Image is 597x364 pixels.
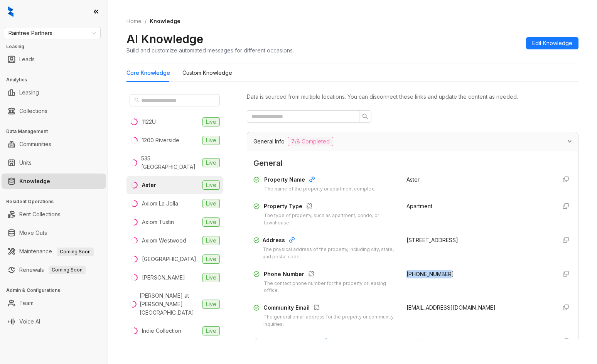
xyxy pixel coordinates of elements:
[140,292,199,317] div: [PERSON_NAME] at [PERSON_NAME][GEOGRAPHIC_DATA]
[19,85,39,100] a: Leasing
[2,225,106,241] li: Move Outs
[19,174,50,189] a: Knowledge
[182,69,232,77] div: Custom Knowledge
[263,313,397,328] div: The general email address for the property or community inquiries.
[125,17,143,25] a: Home
[142,218,174,226] div: Axiom Tustin
[202,300,220,309] span: Live
[406,338,464,345] span: [URL][DOMAIN_NAME]
[202,273,220,282] span: Live
[202,217,220,227] span: Live
[202,199,220,208] span: Live
[2,314,106,329] li: Voice AI
[19,262,86,278] a: RenewalsComing Soon
[264,202,397,212] div: Property Type
[406,236,550,244] div: [STREET_ADDRESS]
[6,198,108,205] h3: Resident Operations
[142,255,196,263] div: [GEOGRAPHIC_DATA]
[2,52,106,67] li: Leads
[134,98,140,103] span: search
[150,18,180,24] span: Knowledge
[406,304,496,311] span: [EMAIL_ADDRESS][DOMAIN_NAME]
[202,180,220,190] span: Live
[2,244,106,259] li: Maintenance
[19,103,47,119] a: Collections
[145,17,147,25] li: /
[8,27,96,39] span: Raintree Partners
[2,155,106,170] li: Units
[264,280,397,295] div: The contact phone number for the property or leasing office.
[19,207,61,222] a: Rent Collections
[19,295,34,311] a: Team
[264,212,397,227] div: The type of property, such as apartment, condo, or townhouse.
[264,270,397,280] div: Phone Number
[142,181,156,189] div: Aster
[2,295,106,311] li: Team
[362,113,368,120] span: search
[19,225,47,241] a: Move Outs
[141,154,199,171] div: 535 [GEOGRAPHIC_DATA]
[8,6,13,17] img: logo
[202,254,220,264] span: Live
[142,327,181,335] div: Indie Collection
[288,137,333,146] span: 7/8 Completed
[2,207,106,222] li: Rent Collections
[126,69,170,77] div: Core Knowledge
[247,132,578,151] div: General Info7/8 Completed
[253,157,572,169] span: General
[567,139,572,143] span: expanded
[263,236,397,246] div: Address
[263,246,397,261] div: The physical address of the property, including city, state, and postal code.
[526,37,578,49] button: Edit Knowledge
[406,271,454,277] span: [PHONE_NUMBER]
[2,262,106,278] li: Renewals
[142,273,185,282] div: [PERSON_NAME]
[19,155,32,170] a: Units
[19,136,51,152] a: Communities
[406,176,420,183] span: Aster
[49,266,86,274] span: Coming Soon
[57,248,94,256] span: Coming Soon
[406,203,432,209] span: Apartment
[247,93,578,101] div: Data is sourced from multiple locations. You can disconnect these links and update the content as...
[6,76,108,83] h3: Analytics
[2,174,106,189] li: Knowledge
[2,85,106,100] li: Leasing
[202,236,220,245] span: Live
[6,287,108,294] h3: Admin & Configurations
[19,314,40,329] a: Voice AI
[142,118,156,126] div: 1122U
[2,103,106,119] li: Collections
[253,137,285,146] span: General Info
[202,136,220,145] span: Live
[264,185,375,193] div: The name of the property or apartment complex.
[126,32,203,46] h2: AI Knowledge
[142,136,179,145] div: 1200 Riverside
[202,117,220,126] span: Live
[264,337,383,347] div: Community Website
[2,136,106,152] li: Communities
[142,199,178,208] div: Axiom La Jolla
[6,43,108,50] h3: Leasing
[264,175,375,185] div: Property Name
[202,158,220,167] span: Live
[142,236,186,245] div: Axiom Westwood
[19,52,35,67] a: Leads
[532,39,572,47] span: Edit Knowledge
[263,303,397,313] div: Community Email
[6,128,108,135] h3: Data Management
[126,46,294,54] div: Build and customize automated messages for different occasions.
[202,326,220,335] span: Live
